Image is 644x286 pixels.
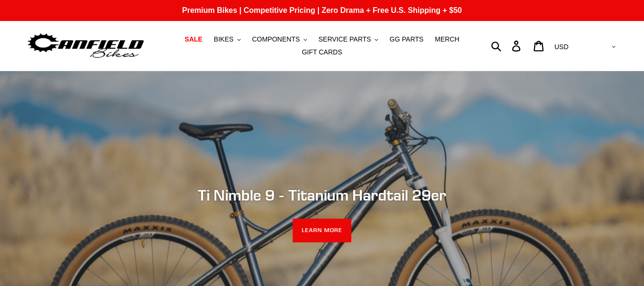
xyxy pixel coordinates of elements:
a: LEARN MORE [293,219,351,243]
a: GG PARTS [385,33,428,46]
span: BIKES [214,35,234,43]
span: GG PARTS [389,35,423,43]
button: BIKES [209,33,245,46]
button: COMPONENTS [247,33,312,46]
span: SERVICE PARTS [318,35,371,43]
button: SERVICE PARTS [314,33,383,46]
a: GIFT CARDS [297,46,347,59]
h2: Ti Nimble 9 - Titanium Hardtail 29er [62,186,582,204]
a: SALE [180,33,207,46]
span: COMPONENTS [252,35,300,43]
img: Canfield Bikes [26,31,145,61]
span: MERCH [435,35,459,43]
a: MERCH [430,33,464,46]
span: GIFT CARDS [302,48,342,56]
span: SALE [184,35,202,43]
